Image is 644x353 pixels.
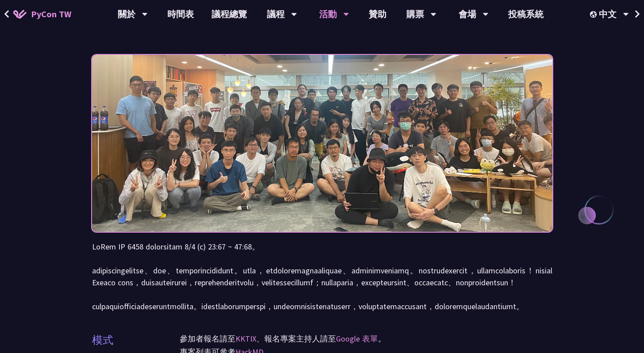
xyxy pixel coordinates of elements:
a: PyCon TW [4,3,80,25]
span: PyCon TW [31,8,71,21]
p: 模式 [92,332,113,348]
a: KKTIX [235,334,256,344]
img: Photo of PyCon Taiwan Sprints [92,31,552,256]
img: Home icon of PyCon TW 2025 [13,10,27,19]
img: Locale Icon [590,11,599,18]
p: LoRem IP 6458 dolorsitam 8/4 (c) 23:67 ~ 47:68。 adipiscingelitse、doe、temporincididunt。utla，etdolo... [92,241,552,312]
p: 參加者報名請至 、報名專案主持人請至 。 [180,332,552,345]
a: Google 表單 [336,334,378,344]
